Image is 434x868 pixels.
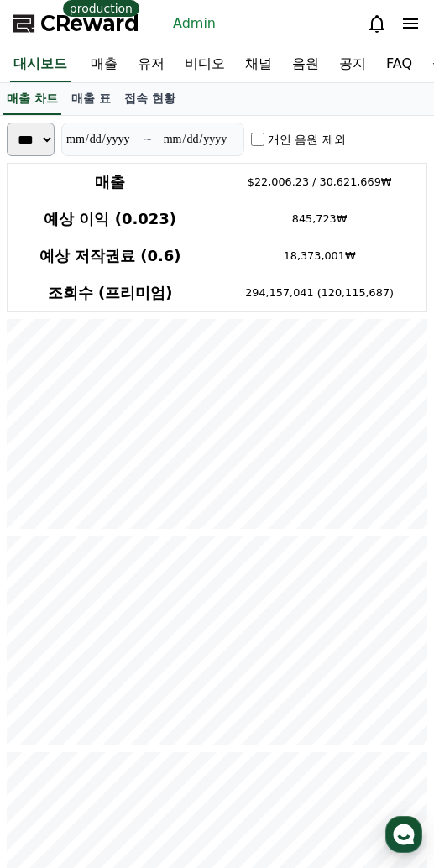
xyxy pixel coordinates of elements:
[235,47,282,82] a: 채널
[268,131,346,148] label: 개인 음원 제외
[175,47,235,82] a: 비디오
[166,10,222,37] a: Admin
[118,83,182,115] a: 접속 현황
[282,47,329,82] a: 음원
[128,47,175,82] a: 유저
[14,170,206,194] h4: 매출
[212,201,426,238] td: 845,723₩
[376,47,422,82] a: FAQ
[143,131,153,148] p: ~
[212,238,426,275] td: 18,373,001₩
[329,47,376,82] a: 공지
[14,281,206,305] h4: 조회수 (프리미엄)
[14,244,206,268] h4: 예상 저작권료 (0.6)
[212,164,426,201] td: $22,006.23 / 30,621,669₩
[40,10,139,37] span: CReward
[81,47,128,82] a: 매출
[3,83,61,115] a: 매출 차트
[10,47,71,82] a: 대시보드
[65,83,118,115] a: 매출 표
[212,275,426,312] td: 294,157,041 (120,115,687)
[13,10,139,37] a: CReward
[14,207,206,231] h4: 예상 이익 (0.023)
